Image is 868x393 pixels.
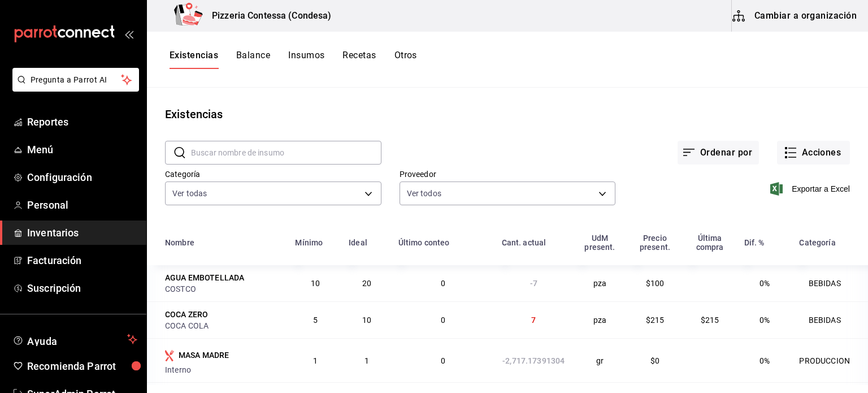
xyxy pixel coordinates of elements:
span: 1 [364,356,369,365]
button: open_drawer_menu [124,29,133,38]
div: Interno [165,364,281,375]
span: 20 [362,279,371,288]
span: 0 [441,316,445,325]
span: Suscripción [27,280,137,296]
button: Exportar a Excel [772,182,850,196]
td: BEBIDAS [792,265,868,301]
div: Precio present. [634,234,675,252]
div: COCA ZERO [165,309,208,320]
div: AGUA EMBOTELLADA [165,272,244,283]
span: Ver todos [407,188,441,199]
label: Proveedor [400,170,616,178]
div: Categoría [799,238,835,247]
span: 0% [759,356,770,365]
span: 10 [362,316,371,325]
div: Mínimo [295,238,323,247]
span: Pregunta a Parrot AI [31,74,121,86]
div: UdM present. [579,234,620,252]
span: $100 [646,279,665,288]
span: Recomienda Parrot [27,359,137,374]
button: Otros [394,50,417,69]
span: 0% [759,316,770,325]
input: Buscar nombre de insumo [191,141,381,164]
span: Ver todas [172,188,207,199]
span: 10 [311,279,320,288]
td: PRODUCCION [792,338,868,382]
span: $215 [701,316,719,325]
span: 5 [313,316,318,325]
button: Insumos [288,50,324,69]
div: COCA COLA [165,320,281,331]
label: Categoría [165,170,381,178]
div: Dif. % [744,238,765,247]
span: 1 [313,356,318,365]
span: $215 [646,316,665,325]
span: 0 [441,356,445,365]
div: Nombre [165,238,194,247]
span: 0% [759,279,770,288]
h3: Pizzeria Contessa (Condesa) [203,9,332,23]
td: BEBIDAS [792,301,868,338]
a: Pregunta a Parrot AI [8,82,139,94]
div: COSTCO [165,283,281,295]
td: gr [572,338,627,382]
div: navigation tabs [170,50,417,69]
span: Ayuda [27,332,123,346]
span: Facturación [27,253,137,268]
span: Reportes [27,114,137,129]
td: pza [572,301,627,338]
td: pza [572,265,627,301]
button: Ordenar por [678,141,759,165]
span: 7 [531,316,536,325]
div: Existencias [165,106,223,123]
span: Personal [27,197,137,213]
button: Existencias [170,50,218,69]
svg: Insumo producido [165,350,174,361]
span: Configuración [27,170,137,185]
span: $0 [650,356,659,365]
button: Balance [236,50,270,69]
div: Ideal [349,238,367,247]
div: Cant. actual [502,238,546,247]
div: MASA MADRE [179,349,229,361]
button: Pregunta a Parrot AI [12,68,139,92]
span: 0 [441,279,445,288]
button: Acciones [777,141,850,165]
div: Última compra [689,234,731,252]
span: Menú [27,142,137,157]
button: Recetas [342,50,376,69]
span: -7 [530,279,537,288]
div: Último conteo [398,238,450,247]
span: -2,717.17391304 [502,356,565,365]
span: Inventarios [27,225,137,240]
